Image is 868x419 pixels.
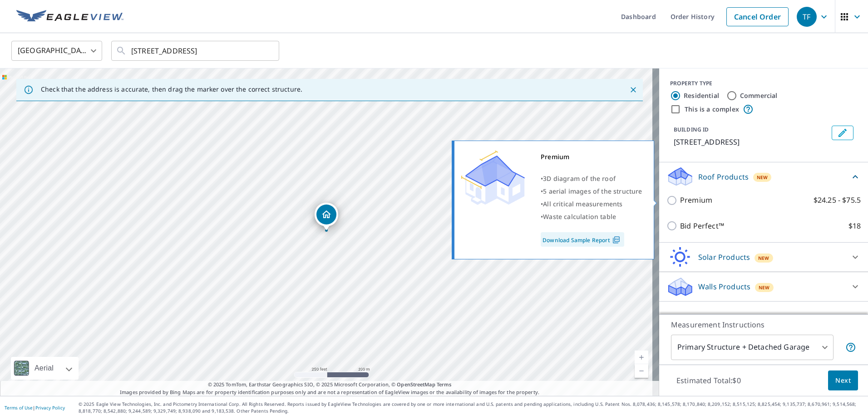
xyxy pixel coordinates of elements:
p: $18 [848,220,861,232]
div: PROPERTY TYPE [670,79,857,88]
span: New [759,284,770,291]
p: BUILDING ID [674,126,709,133]
a: Terms [437,381,452,388]
div: TF [797,7,817,27]
button: Next [828,370,858,391]
p: Solar Products [698,252,750,263]
span: 5 aerial images of the structure [543,187,642,195]
div: • [541,198,642,210]
p: Estimated Total: $0 [669,370,748,390]
p: Bid Perfect™ [680,220,724,232]
p: © 2025 Eagle View Technologies, Inc. and Pictometry International Corp. All Rights Reserved. Repo... [79,401,863,414]
span: New [757,174,768,181]
div: Solar ProductsNew [666,246,861,268]
div: [GEOGRAPHIC_DATA] [11,38,102,63]
p: Walls Products [698,281,750,292]
img: Premium [461,151,525,205]
a: Current Level 17, Zoom In [635,351,648,364]
span: All critical measurements [543,200,622,208]
div: Premium [541,151,642,163]
a: Download Sample Report [541,232,624,247]
div: Walls ProductsNew [666,276,861,297]
input: Search by address or latitude-longitude [131,38,261,63]
label: Commercial [740,91,778,100]
p: Measurement Instructions [671,319,856,330]
p: Check that the address is accurate, then drag the marker over the correct structure. [41,85,302,93]
a: Terms of Use [5,404,33,411]
p: [STREET_ADDRESS] [674,136,828,147]
img: EV Logo [16,10,123,24]
div: Primary Structure + Detached Garage [671,335,833,360]
div: Roof ProductsNew [666,166,861,187]
label: This is a complex [685,105,739,114]
div: • [541,172,642,185]
div: Dropped pin, building 1, Residential property, 17633 SW 140th Ct Miami, FL 33177 [315,203,338,231]
span: Next [835,375,851,386]
img: Pdf Icon [610,236,622,244]
span: New [758,254,769,262]
button: Close [627,84,639,96]
div: • [541,185,642,198]
div: • [541,210,642,223]
p: $24.25 - $75.5 [814,195,861,206]
span: 3D diagram of the roof [543,174,616,183]
div: Aerial [11,357,79,380]
p: Roof Products [698,171,749,182]
label: Residential [684,91,719,100]
a: Current Level 17, Zoom Out [635,364,648,378]
a: Cancel Order [726,7,789,26]
p: | [5,405,65,410]
a: OpenStreetMap [397,381,435,388]
div: Aerial [32,357,56,380]
span: Waste calculation table [543,212,616,221]
p: Premium [680,195,712,206]
span: © 2025 TomTom, Earthstar Geographics SIO, © 2025 Microsoft Corporation, © [208,381,452,389]
a: Privacy Policy [35,404,65,411]
button: Edit building 1 [832,126,853,140]
span: Your report will include the primary structure and a detached garage if one exists. [845,342,856,353]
